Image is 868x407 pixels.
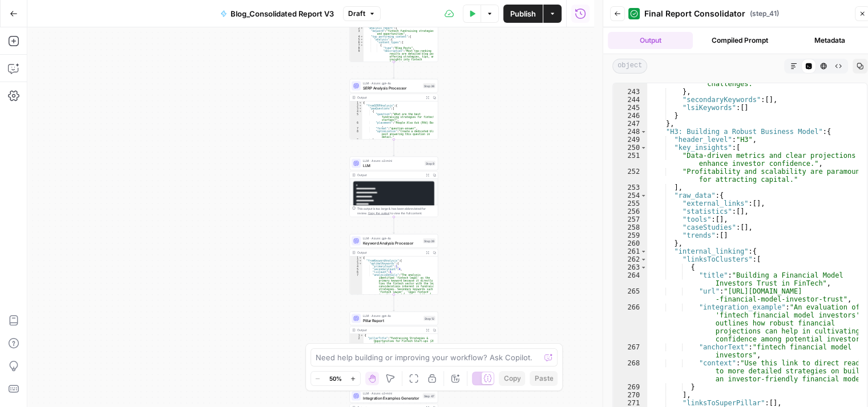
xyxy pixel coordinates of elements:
[359,259,362,262] span: Toggle code folding, rows 2 through 75
[350,41,364,44] div: 6
[350,121,362,127] div: 6
[350,268,362,271] div: 5
[350,44,364,47] div: 7
[613,231,647,239] div: 259
[350,38,364,41] div: 5
[231,8,334,19] span: Blog_Consolidated Report V3
[350,79,438,140] div: LLM · Azure: gpt-4oSERP Analysis ProcessorStep 38Output{ "fromSERPAnalysis":{ "paaQuestions":[ { ...
[350,47,364,50] div: 8
[350,274,362,328] div: 7
[510,8,536,19] span: Publish
[357,328,422,332] div: Output
[613,112,647,120] div: 246
[613,104,647,112] div: 245
[503,5,543,23] button: Publish
[350,104,362,107] div: 2
[350,101,362,104] div: 1
[350,35,364,38] div: 4
[350,107,362,110] div: 3
[534,373,553,384] span: Paste
[608,32,693,49] button: Output
[613,200,647,207] div: 255
[613,263,647,271] div: 263
[613,192,647,200] div: 254
[350,262,362,265] div: 3
[350,113,362,121] div: 5
[360,38,364,41] span: Toggle code folding, rows 5 through 31
[644,8,745,19] span: Final Report Consolidator
[613,271,647,287] div: 264
[425,161,435,166] div: Step 9
[613,247,647,255] div: 261
[357,95,422,100] div: Output
[613,359,647,383] div: 268
[350,271,362,274] div: 6
[363,81,421,86] span: LLM · Azure: gpt-4o
[350,259,362,262] div: 2
[423,83,435,88] div: Step 38
[360,41,364,44] span: Toggle code folding, rows 6 through 19
[350,130,362,139] div: 8
[350,2,438,62] div: "analysis_report":{ "keyword":"fintech fundraising strategies and opportunities", "top_performing...
[613,207,647,215] div: 256
[613,383,647,391] div: 269
[393,294,395,311] g: Edge from step_39 to step_12
[613,120,647,128] div: 247
[350,30,364,35] div: 3
[640,192,647,200] span: Toggle code folding, rows 254 through 260
[350,50,364,64] div: 9
[499,371,525,386] button: Copy
[613,168,647,184] div: 252
[357,206,435,215] div: This output is too large & has been abbreviated for review. to view the full content.
[640,263,647,271] span: Toggle code folding, rows 263 through 269
[613,303,647,343] div: 266
[613,343,647,359] div: 267
[613,399,647,407] div: 271
[350,265,362,268] div: 4
[350,334,364,337] div: 1
[363,158,422,163] span: LLM · Azure: o3-mini
[359,104,362,107] span: Toggle code folding, rows 2 through 62
[640,128,647,136] span: Toggle code folding, rows 248 through 282
[348,9,365,19] span: Draft
[363,391,421,396] span: LLM · Azure: o3-mini
[613,184,647,192] div: 253
[359,101,362,104] span: Toggle code folding, rows 1 through 63
[357,250,422,255] div: Output
[613,287,647,303] div: 265
[350,257,362,259] div: 1
[530,371,558,386] button: Paste
[329,374,342,383] span: 50%
[613,144,647,152] div: 250
[613,255,647,263] div: 262
[613,88,647,96] div: 243
[363,240,421,246] span: Keyword Analysis Processor
[363,395,421,401] span: Integration Examples Generator
[360,44,364,47] span: Toggle code folding, rows 7 through 10
[350,312,438,372] div: LLM · Azure: gpt-4oPillar ReportStep 12Output{ "pillarTitle":"Fundraising Strategies & Opportunit...
[393,217,395,233] g: Edge from step_9 to step_39
[360,334,364,337] span: Toggle code folding, rows 1 through 112
[423,238,435,243] div: Step 39
[363,85,421,91] span: SERP Analysis Processor
[350,337,364,345] div: 2
[350,127,362,130] div: 7
[359,110,362,113] span: Toggle code folding, rows 4 through 9
[613,223,647,231] div: 258
[640,144,647,152] span: Toggle code folding, rows 250 through 253
[612,59,647,74] span: object
[640,255,647,263] span: Toggle code folding, rows 262 through 270
[350,110,362,113] div: 4
[363,162,422,168] span: LLM
[359,107,362,110] span: Toggle code folding, rows 3 through 28
[363,236,421,241] span: LLM · Azure: gpt-4o
[613,391,647,399] div: 270
[640,247,647,255] span: Toggle code folding, rows 261 through 273
[350,27,364,30] div: 2
[343,6,381,21] button: Draft
[613,239,647,247] div: 260
[359,262,362,265] span: Toggle code folding, rows 3 through 8
[357,173,422,177] div: Output
[213,5,341,23] button: Blog_Consolidated Report V3
[750,9,779,19] span: ( step_41 )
